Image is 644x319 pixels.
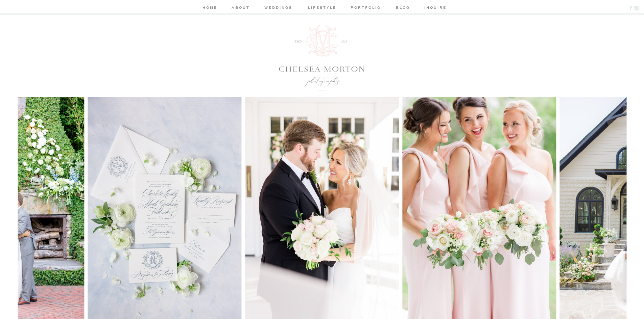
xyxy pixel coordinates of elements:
a: blog [393,5,413,12]
a: home [201,5,219,12]
a: weddings [262,5,294,12]
a: about [231,5,251,12]
a: inquire [424,5,444,12]
a: lifestyle [306,5,338,12]
a: portfolio [350,5,382,12]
